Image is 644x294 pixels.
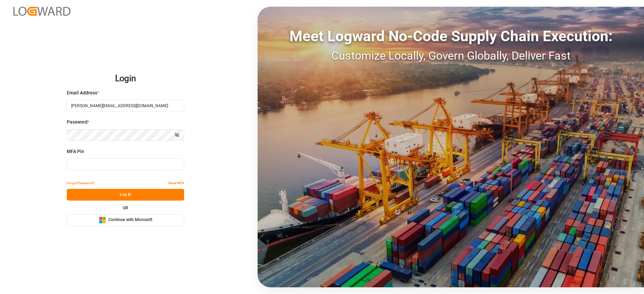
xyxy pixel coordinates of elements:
span: Password [67,119,88,126]
h2: Login [67,68,184,89]
button: Reset MFA [168,177,184,189]
small: OR [123,206,128,210]
span: Continue with Microsoft [108,217,152,223]
span: Email Address [67,89,97,96]
input: Enter your email [67,100,184,112]
button: Continue with Microsoft [67,214,184,226]
button: Forgot Password? [67,177,94,189]
button: Log In [67,189,184,201]
div: Customize Locally, Govern Globally, Deliver Fast [258,47,644,64]
img: Logward_new_orange.png [13,7,70,16]
span: MFA Pin [67,148,84,155]
div: Meet Logward No-Code Supply Chain Execution: [258,25,644,47]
